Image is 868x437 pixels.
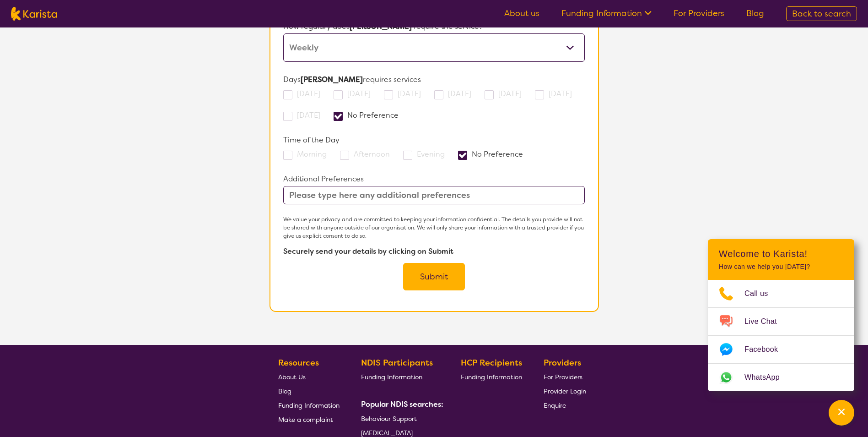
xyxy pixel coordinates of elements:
[278,373,306,381] span: About Us
[544,387,586,395] span: Provider Login
[674,8,724,19] a: For Providers
[283,133,584,147] p: Time of the Day
[544,401,566,410] span: Enquire
[301,75,363,84] strong: [PERSON_NAME]
[361,399,443,409] b: Popular NDIS searches:
[744,315,788,328] span: Live Chat
[334,110,404,120] label: No Preference
[561,8,652,19] a: Funding Information
[746,8,764,19] a: Blog
[544,357,581,368] b: Providers
[744,371,791,384] span: WhatsApp
[544,370,586,384] a: For Providers
[744,287,779,300] span: Call us
[403,263,465,290] button: Submit
[361,429,413,437] span: [MEDICAL_DATA]
[361,373,422,381] span: Funding Information
[278,401,340,410] span: Funding Information
[361,415,417,423] span: Behaviour Support
[786,6,857,21] a: Back to search
[544,398,586,412] a: Enquire
[744,343,789,356] span: Facebook
[504,8,539,19] a: About us
[829,400,854,426] button: Channel Menu
[708,239,854,391] div: Channel Menu
[544,373,582,381] span: For Providers
[283,186,584,204] input: Please type here any additional preferences
[283,73,584,87] p: Days requires services
[278,384,340,398] a: Blog
[361,370,440,384] a: Funding Information
[544,384,586,398] a: Provider Login
[278,398,340,412] a: Funding Information
[719,263,843,271] p: How can we help you [DATE]?
[708,280,854,391] ul: Choose channel
[278,370,340,384] a: About Us
[11,7,57,21] img: Karista logo
[278,412,340,426] a: Make a complaint
[461,370,522,384] a: Funding Information
[461,357,522,368] b: HCP Recipients
[792,8,851,19] span: Back to search
[278,357,319,368] b: Resources
[719,248,843,259] h2: Welcome to Karista!
[361,357,433,368] b: NDIS Participants
[278,415,333,424] span: Make a complaint
[461,373,522,381] span: Funding Information
[361,411,440,426] a: Behaviour Support
[283,246,453,256] b: Securely send your details by clicking on Submit
[458,149,529,159] label: No Preference
[283,215,584,240] p: We value your privacy and are committed to keeping your information confidential. The details you...
[278,387,291,395] span: Blog
[708,364,854,391] a: Web link opens in a new tab.
[283,172,584,186] p: Additional Preferences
